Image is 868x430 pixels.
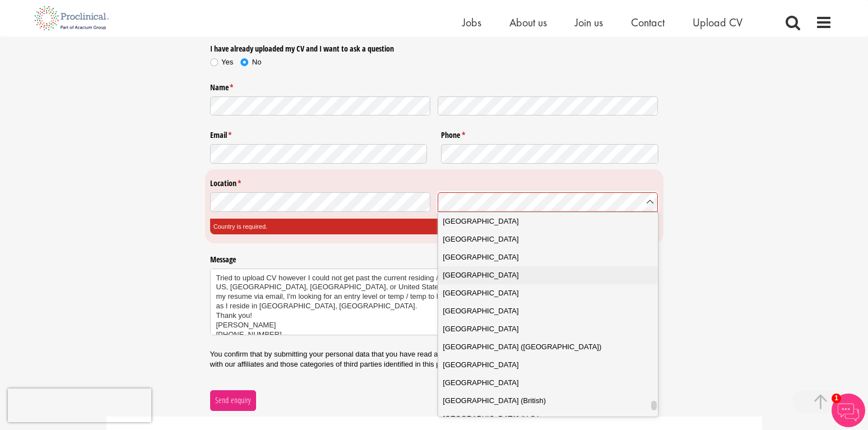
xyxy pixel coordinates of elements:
span: [GEOGRAPHIC_DATA] [443,288,518,299]
span: [GEOGRAPHIC_DATA] [443,323,518,335]
span: [GEOGRAPHIC_DATA] ([GEOGRAPHIC_DATA]) [443,341,601,353]
a: Jobs [462,15,481,30]
span: [GEOGRAPHIC_DATA] [443,234,518,245]
p: You confirm that by submitting your personal data that you have read and understood our . We only... [210,349,658,369]
span: 1 [832,394,841,403]
img: Chatbot [832,394,865,427]
legend: Location [210,174,658,189]
div: Country is required. [210,219,658,234]
a: Join us [575,15,603,30]
button: Send enquiry [210,390,256,410]
a: Contact [631,15,665,30]
label: Email [210,126,428,141]
span: [GEOGRAPHIC_DATA] [443,252,518,263]
span: [GEOGRAPHIC_DATA] [443,216,518,227]
span: [GEOGRAPHIC_DATA] [443,270,518,281]
a: Upload CV [693,15,742,30]
a: About us [509,15,547,30]
span: [GEOGRAPHIC_DATA] (U.S.) [443,413,540,424]
label: Phone [441,126,658,141]
span: [GEOGRAPHIC_DATA] [443,377,518,389]
input: Country [438,192,658,212]
input: State / Province / Region [210,192,431,212]
span: Yes [221,58,233,66]
input: First [210,96,431,116]
legend: I have already uploaded my CV and I want to ask a question [210,39,428,54]
span: [GEOGRAPHIC_DATA] [443,306,518,317]
iframe: reCAPTCHA [8,389,151,422]
span: No [252,58,262,66]
input: Last [438,96,658,116]
span: Send enquiry [215,394,251,406]
label: Message [210,250,658,265]
span: [GEOGRAPHIC_DATA] [443,359,518,371]
legend: Name [210,78,658,93]
span: [GEOGRAPHIC_DATA] (British) [443,395,546,406]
